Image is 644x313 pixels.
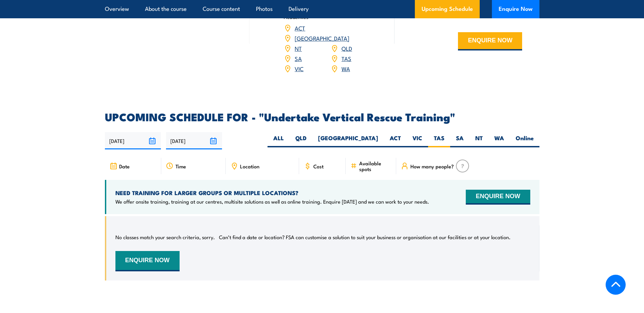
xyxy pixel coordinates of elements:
label: NT [470,134,489,147]
input: To date [166,132,222,149]
a: ACT [295,24,305,32]
a: QLD [342,44,352,52]
label: ACT [384,134,407,147]
a: NT [295,44,302,52]
label: VIC [407,134,428,147]
a: [GEOGRAPHIC_DATA] [295,34,349,42]
h2: UPCOMING SCHEDULE FOR - "Undertake Vertical Rescue Training" [105,112,539,121]
label: QLD [290,134,312,147]
span: Date [119,163,130,169]
button: ENQUIRE NOW [466,190,530,205]
button: ENQUIRE NOW [115,251,180,271]
label: WA [489,134,510,147]
label: ALL [268,134,290,147]
label: Online [510,134,539,147]
label: [GEOGRAPHIC_DATA] [312,134,384,147]
p: No classes match your search criteria, sorry. [115,234,215,241]
label: TAS [428,134,450,147]
label: SA [450,134,470,147]
a: SA [295,54,302,62]
input: From date [105,132,161,149]
a: VIC [295,64,303,72]
span: Available spots [359,160,391,172]
a: TAS [342,54,351,62]
span: Time [176,163,186,169]
span: Location [240,163,259,169]
button: ENQUIRE NOW [458,32,522,50]
h4: NEED TRAINING FOR LARGER GROUPS OR MULTIPLE LOCATIONS? [115,189,429,196]
span: Cost [313,163,324,169]
span: How many people? [410,163,454,169]
p: We offer onsite training, training at our centres, multisite solutions as well as online training... [115,198,429,205]
p: Can’t find a date or location? FSA can customise a solution to suit your business or organisation... [219,234,511,241]
a: WA [342,64,350,72]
